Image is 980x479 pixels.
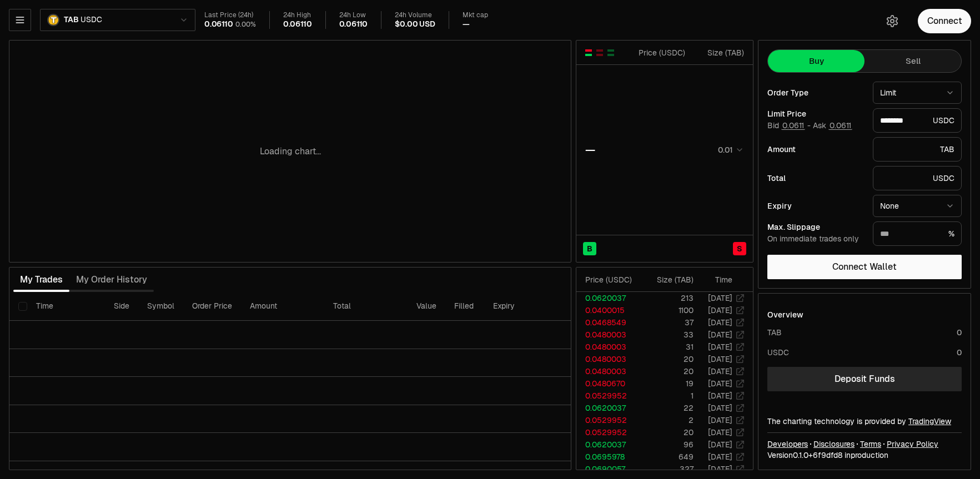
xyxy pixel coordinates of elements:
span: B [587,243,592,254]
div: TAB [767,327,782,338]
a: Privacy Policy [887,438,938,450]
button: Connect [918,9,971,33]
td: 0.0400015 [576,304,641,316]
div: Expiry [767,202,864,210]
a: TradingView [908,416,951,426]
td: 0.0480003 [576,365,641,377]
img: TAB Logo [48,15,58,25]
th: Time [27,292,105,321]
div: Total [767,174,864,182]
div: USDC [767,347,789,358]
time: [DATE] [708,379,732,389]
div: USDC [873,108,962,133]
time: [DATE] [708,403,732,413]
span: USDC [81,15,102,25]
button: Show Buy and Sell Orders [584,48,593,57]
button: Show Sell Orders Only [595,48,604,57]
th: Filled [445,292,484,321]
div: Limit Price [767,110,864,118]
time: [DATE] [708,440,732,450]
td: 0.0468549 [576,316,641,329]
button: 0.01 [715,143,744,157]
div: — [463,19,470,29]
time: [DATE] [708,305,732,315]
th: Order Price [183,292,241,321]
td: 20 [641,426,694,438]
td: 1100 [641,304,694,316]
button: 0.0611 [828,121,852,130]
button: None [873,195,962,217]
div: Amount [767,145,864,153]
div: 24h Volume [395,11,435,19]
time: [DATE] [708,342,732,352]
div: — [585,142,595,158]
td: 0.0480003 [576,353,641,365]
div: Price ( USDC ) [585,274,640,285]
td: 0.0529952 [576,390,641,402]
button: Buy [768,50,865,72]
th: Side [105,292,138,321]
button: My Order History [69,269,154,291]
time: [DATE] [708,354,732,364]
td: 20 [641,353,694,365]
div: 24h Low [339,11,368,19]
td: 20 [641,365,694,377]
span: S [737,243,742,254]
div: Max. Slippage [767,223,864,231]
a: Disclosures [813,438,855,450]
td: 33 [641,329,694,341]
div: % [873,221,962,246]
div: Last Price (24h) [204,11,256,19]
td: 0.0620037 [576,402,641,414]
button: Sell [865,50,961,72]
div: 0.00% [235,20,256,29]
span: Bid - [767,121,811,131]
td: 213 [641,292,694,304]
div: The charting technology is provided by [767,416,962,427]
div: 0 [957,327,962,338]
span: Ask [813,121,852,131]
button: 0.0611 [781,121,805,130]
td: 22 [641,402,694,414]
td: 0.0480670 [576,377,641,390]
div: 0.06110 [204,19,233,29]
time: [DATE] [708,415,732,425]
td: 327 [641,463,694,475]
td: 649 [641,451,694,463]
div: TAB [873,137,962,162]
div: USDC [873,166,962,190]
td: 0.0690057 [576,463,641,475]
button: My Trades [13,269,69,291]
time: [DATE] [708,317,732,327]
th: Value [408,292,445,321]
time: [DATE] [708,427,732,437]
time: [DATE] [708,464,732,474]
td: 0.0480003 [576,341,641,353]
button: Show Buy Orders Only [606,48,615,57]
time: [DATE] [708,391,732,401]
p: Loading chart... [260,145,321,158]
td: 37 [641,316,694,329]
div: Version 0.1.0 + in production [767,450,962,461]
div: $0.00 USD [395,19,435,29]
div: 24h High [283,11,312,19]
div: On immediate trades only [767,234,864,244]
td: 0.0529952 [576,414,641,426]
a: Developers [767,438,808,450]
td: 1 [641,390,694,402]
button: Limit [873,82,962,104]
time: [DATE] [708,293,732,303]
time: [DATE] [708,452,732,462]
div: Mkt cap [463,11,488,19]
div: Overview [767,309,803,320]
div: 0 [957,347,962,358]
th: Expiry [484,292,559,321]
div: 0.06110 [283,19,312,29]
a: Terms [860,438,881,450]
div: 0.06110 [339,19,368,29]
div: Order Type [767,89,864,97]
th: Amount [241,292,324,321]
td: 96 [641,438,694,451]
button: Connect Wallet [767,255,962,279]
td: 0.0529952 [576,426,641,438]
